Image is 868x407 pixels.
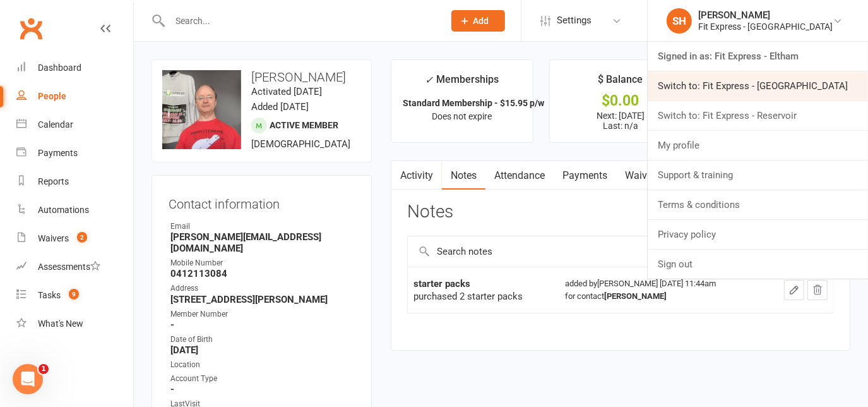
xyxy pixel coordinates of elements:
div: People [38,91,66,101]
a: Notes [442,161,485,190]
input: Search notes [408,236,804,267]
a: Terms & conditions [648,190,868,219]
div: Location [170,359,355,371]
div: Address [170,282,355,295]
span: 1 [39,364,49,374]
div: for contact [566,290,759,303]
time: Added [DATE] [251,101,309,112]
a: Privacy policy [648,220,868,249]
input: Search... [166,12,435,30]
div: Waivers [38,233,69,243]
div: Calendar [38,119,73,130]
a: Switch to: Fit Express - [GEOGRAPHIC_DATA] [648,71,868,100]
strong: starter packs [413,278,470,289]
a: Switch to: Fit Express - Reservoir [648,101,868,130]
a: Assessments [16,253,133,281]
h3: [PERSON_NAME] [162,70,361,84]
h3: Notes [407,202,453,225]
p: Next: [DATE] Last: n/a [561,111,680,131]
a: Sign out [648,250,868,279]
iframe: Intercom live chat [13,364,43,394]
img: image1759970637.png [162,70,241,149]
strong: [PERSON_NAME][EMAIL_ADDRESS][DOMAIN_NAME] [170,231,355,254]
a: Calendar [16,111,133,139]
div: added by [PERSON_NAME] [DATE] 11:44am [566,277,759,303]
div: $ Balance [598,71,643,94]
div: $0.00 [561,94,680,107]
a: Waivers 2 [16,224,133,253]
a: Support & training [648,161,868,190]
div: Assessments [38,262,100,272]
a: Payments [554,161,616,190]
a: Clubworx [15,13,47,44]
span: 9 [69,289,79,300]
span: [DEMOGRAPHIC_DATA] [251,138,350,150]
div: Automations [38,205,89,215]
div: Dashboard [38,63,81,73]
a: Dashboard [16,54,133,82]
span: Active member [270,120,338,130]
strong: [STREET_ADDRESS][PERSON_NAME] [170,294,355,305]
a: Attendance [485,161,554,190]
a: What's New [16,310,133,338]
strong: Standard Membership - $15.95 p/w [403,98,544,108]
div: What's New [38,319,83,329]
a: Payments [16,139,133,167]
span: Settings [557,6,592,35]
div: Member Number [170,308,355,320]
a: Automations [16,196,133,224]
a: People [16,82,133,111]
div: SH [667,8,692,33]
i: ✓ [425,74,433,86]
div: Account Type [170,373,355,385]
strong: - [170,319,355,331]
div: purchased 2 starter packs [413,290,554,303]
strong: - [170,384,355,395]
strong: [DATE] [170,344,355,356]
div: Payments [38,148,78,158]
a: Waivers [616,161,669,190]
a: Reports [16,167,133,196]
div: Email [170,221,355,233]
div: Fit Express - [GEOGRAPHIC_DATA] [698,21,833,32]
strong: 0412113084 [170,268,355,279]
span: 2 [77,232,87,243]
a: Signed in as: Fit Express - Eltham [648,42,868,71]
span: Does not expire [432,111,492,121]
a: Activity [391,161,442,190]
div: Reports [38,176,69,186]
div: Mobile Number [170,257,355,269]
a: My profile [648,131,868,160]
h3: Contact information [169,192,355,211]
div: [PERSON_NAME] [698,9,833,21]
button: Add [451,10,505,32]
time: Activated [DATE] [251,86,322,97]
div: Tasks [38,290,61,300]
strong: [PERSON_NAME] [605,291,667,301]
div: Date of Birth [170,334,355,346]
a: Tasks 9 [16,281,133,310]
span: Add [473,16,489,26]
div: Memberships [425,71,499,95]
